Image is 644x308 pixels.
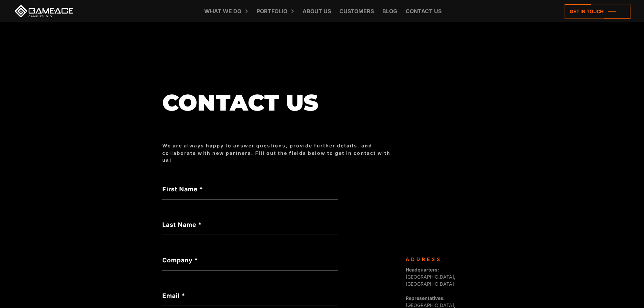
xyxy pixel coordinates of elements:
[406,256,477,263] div: Address
[406,295,445,301] strong: Representatives:
[162,90,399,115] h1: Contact us
[162,142,399,164] div: We are always happy to answer questions, provide further details, and collaborate with new partne...
[406,267,439,273] strong: Headquarters:
[162,256,338,265] label: Company *
[162,220,338,229] label: Last Name *
[406,267,455,287] span: [GEOGRAPHIC_DATA], [GEOGRAPHIC_DATA]
[565,4,630,19] a: Get in touch
[162,185,338,194] label: First Name *
[162,291,338,300] label: Email *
